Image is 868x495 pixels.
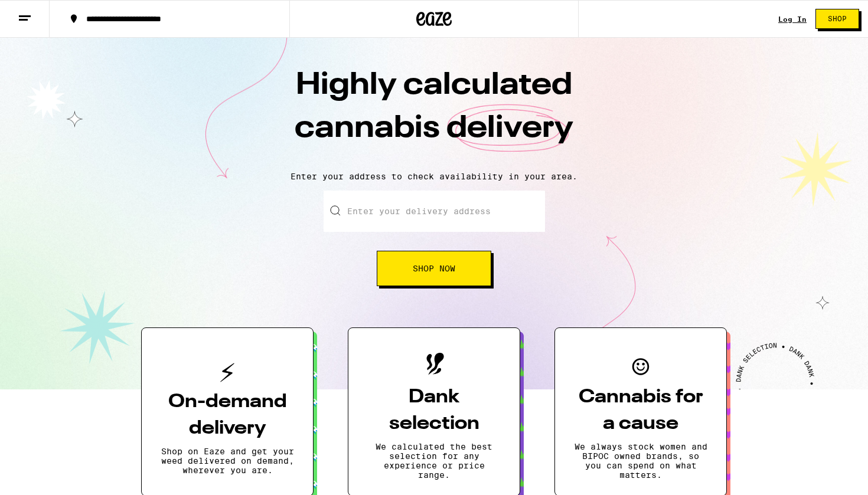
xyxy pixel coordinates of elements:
[815,9,859,29] button: Shop
[574,384,707,437] h3: Cannabis for a cause
[367,384,501,437] h3: Dank selection
[828,15,847,22] span: Shop
[324,191,545,232] input: Enter your delivery address
[12,172,856,181] p: Enter your address to check availability in your area.
[807,9,868,29] a: Shop
[413,264,455,273] span: Shop Now
[778,15,807,23] a: Log In
[367,442,501,480] p: We calculated the best selection for any experience or price range.
[161,389,294,442] h3: On-demand delivery
[227,64,641,162] h1: Highly calculated cannabis delivery
[574,442,707,480] p: We always stock women and BIPOC owned brands, so you can spend on what matters.
[161,447,294,475] p: Shop on Eaze and get your weed delivered on demand, wherever you are.
[377,251,491,286] button: Shop Now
